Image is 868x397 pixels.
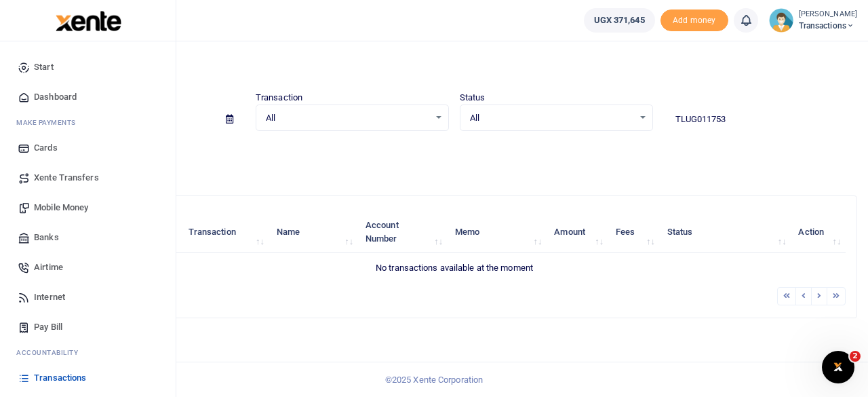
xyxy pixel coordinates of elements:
[448,211,547,253] th: Memo: activate to sort column ascending
[358,211,448,253] th: Account Number: activate to sort column ascending
[660,211,791,253] th: Status: activate to sort column ascending
[23,117,76,128] span: ake Payments
[664,108,857,131] input: Search
[660,10,728,32] span: Add money
[578,8,660,33] li: Wallet ballance
[11,52,165,82] a: Start
[256,91,302,105] label: Transaction
[769,8,857,33] a: profile-user [PERSON_NAME] Transactions
[822,351,854,383] iframe: Intercom live chat
[470,111,633,125] span: All
[34,141,58,155] span: Cards
[52,147,857,162] p: Download
[34,60,54,74] span: Start
[56,11,121,31] img: logo-large
[34,290,65,304] span: Internet
[660,14,728,24] a: Add money
[594,14,645,27] span: UGX 371,645
[11,223,165,252] a: Banks
[26,347,78,358] span: countability
[584,8,655,33] a: UGX 371,645
[799,9,857,20] small: [PERSON_NAME]
[181,211,269,253] th: Transaction: activate to sort column ascending
[34,90,77,104] span: Dashboard
[34,371,86,385] span: Transactions
[269,211,358,253] th: Name: activate to sort column ascending
[11,112,165,133] li: M
[608,211,660,253] th: Fees: activate to sort column ascending
[11,252,165,282] a: Airtime
[34,201,88,214] span: Mobile Money
[34,231,59,244] span: Banks
[34,320,62,334] span: Pay Bill
[791,211,846,253] th: Action: activate to sort column ascending
[850,351,861,362] span: 2
[63,286,384,307] div: Showing 0 to 0 of 0 entries
[11,133,165,163] a: Cards
[34,261,63,274] span: Airtime
[460,91,486,105] label: Status
[54,15,121,25] a: logo-small logo-large logo-large
[660,10,728,32] li: Toup your wallet
[547,211,608,253] th: Amount: activate to sort column ascending
[266,111,429,125] span: All
[52,58,857,73] h4: Transactions
[63,253,846,282] td: No transactions available at the moment
[11,363,165,393] a: Transactions
[11,282,165,312] a: Internet
[11,342,165,363] li: Ac
[11,163,165,193] a: Xente Transfers
[769,8,793,33] img: profile-user
[11,82,165,112] a: Dashboard
[11,312,165,342] a: Pay Bill
[34,171,99,185] span: Xente Transfers
[799,20,857,32] span: Transactions
[11,193,165,223] a: Mobile Money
